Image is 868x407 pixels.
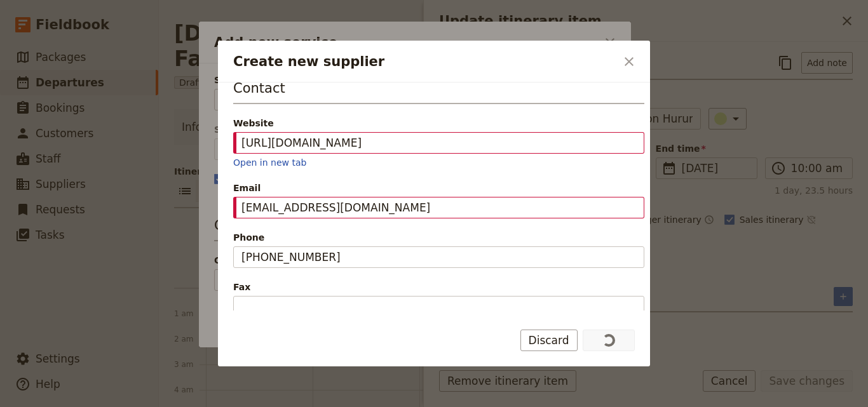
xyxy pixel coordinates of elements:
button: Close dialog [618,51,640,72]
span: Fax [233,281,644,293]
input: Website [233,132,644,154]
input: Fax [233,296,644,317]
button: Discard [520,330,578,351]
span: Email [233,182,644,194]
span: Phone [233,231,644,244]
div: Website [233,117,644,130]
input: Email [233,197,644,218]
h2: Create new supplier [233,52,616,71]
h3: Contact [233,79,644,104]
input: Phone [233,246,644,268]
a: Open in new tab [233,157,306,168]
